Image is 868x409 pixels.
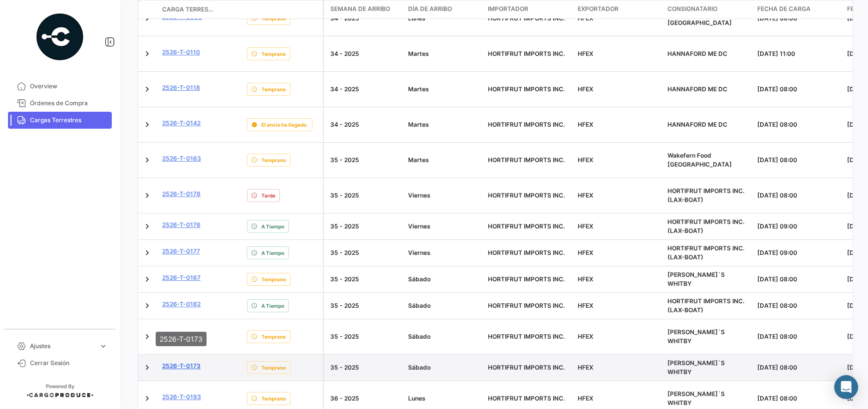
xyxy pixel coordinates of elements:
[408,363,480,372] div: Sábado
[158,1,218,18] datatable-header-cell: Carga Terrestre #
[142,363,152,373] a: Expand/Collapse Row
[330,248,400,257] div: 35 - 2025
[667,85,727,93] span: HANNAFORD ME DC
[578,275,593,283] span: HFEX
[243,5,323,13] datatable-header-cell: Estado de Envio
[142,394,152,404] a: Expand/Collapse Row
[757,364,797,371] span: [DATE] 08:00
[484,0,574,18] datatable-header-cell: Importador
[753,0,843,18] datatable-header-cell: Fecha de carga
[408,222,480,231] div: Viernes
[330,275,400,284] div: 35 - 2025
[757,333,797,340] span: [DATE] 08:00
[757,121,797,128] span: [DATE] 08:00
[488,4,528,13] span: Importador
[162,393,201,402] a: 2526-T-0193
[162,119,201,128] a: 2526-T-0142
[142,221,152,231] a: Expand/Collapse Row
[30,116,108,125] span: Cargas Terrestres
[667,152,732,168] span: Wakefern Food Newark
[261,275,286,283] span: Temprano
[162,154,201,163] a: 2526-T-0163
[261,121,308,129] span: El envío ha llegado.
[8,95,112,112] a: Órdenes de Compra
[574,0,663,18] datatable-header-cell: Exportador
[578,192,593,199] span: HFEX
[408,4,452,13] span: Día de Arribo
[162,5,214,14] span: Carga Terrestre #
[30,342,95,351] span: Ajustes
[261,302,284,310] span: A Tiempo
[667,297,744,314] span: HORTIFRUT IMPORTS INC. (LAX-BOAT)
[99,342,108,351] span: expand_more
[8,112,112,129] a: Cargas Terrestres
[330,156,400,165] div: 35 - 2025
[488,50,565,57] span: HORTIFRUT IMPORTS INC.
[578,249,593,256] span: HFEX
[578,4,619,13] span: Exportador
[162,83,200,92] a: 2526-T-0118
[261,85,286,93] span: Temprano
[261,222,284,230] span: A Tiempo
[142,332,152,342] a: Expand/Collapse Row
[35,12,85,62] img: powered-by.png
[578,364,593,371] span: HFEX
[488,222,565,230] span: HORTIFRUT IMPORTS INC.
[261,249,284,257] span: A Tiempo
[578,85,593,93] span: HFEX
[330,222,400,231] div: 35 - 2025
[488,302,565,309] span: HORTIFRUT IMPORTS INC.
[578,395,593,402] span: HFEX
[578,222,593,230] span: HFEX
[408,191,480,200] div: Viernes
[142,274,152,284] a: Expand/Collapse Row
[162,273,201,282] a: 2526-T-0167
[8,78,112,95] a: Overview
[667,4,717,13] span: Consignatario
[142,155,152,165] a: Expand/Collapse Row
[261,156,286,164] span: Temprano
[261,395,286,403] span: Temprano
[488,364,565,371] span: HORTIFRUT IMPORTS INC.
[578,156,593,164] span: HFEX
[330,191,400,200] div: 35 - 2025
[757,275,797,283] span: [DATE] 08:00
[663,0,753,18] datatable-header-cell: Consignatario
[404,0,484,18] datatable-header-cell: Día de Arribo
[488,121,565,128] span: HORTIFRUT IMPORTS INC.
[330,394,400,403] div: 36 - 2025
[757,395,797,402] span: [DATE] 08:00
[218,5,243,13] datatable-header-cell: Póliza
[330,85,400,94] div: 34 - 2025
[330,4,390,13] span: Semana de Arribo
[162,48,200,57] a: 2526-T-0110
[667,359,725,376] span: SOBEY`S WHITBY
[488,275,565,283] span: HORTIFRUT IMPORTS INC.
[142,191,152,201] a: Expand/Collapse Row
[408,394,480,403] div: Lunes
[667,271,725,287] span: SOBEY`S WHITBY
[488,156,565,164] span: HORTIFRUT IMPORTS INC.
[488,85,565,93] span: HORTIFRUT IMPORTS INC.
[162,362,201,371] a: 2526-T-0173
[757,50,795,57] span: [DATE] 11:00
[757,156,797,164] span: [DATE] 08:00
[142,248,152,258] a: Expand/Collapse Row
[330,363,400,372] div: 35 - 2025
[162,300,201,309] a: 2526-T-0182
[408,248,480,257] div: Viernes
[142,84,152,94] a: Expand/Collapse Row
[667,187,744,204] span: HORTIFRUT IMPORTS INC. (LAX-BOAT)
[578,121,593,128] span: HFEX
[667,244,744,261] span: HORTIFRUT IMPORTS INC. (LAX-BOAT)
[488,333,565,340] span: HORTIFRUT IMPORTS INC.
[330,49,400,58] div: 34 - 2025
[330,301,400,310] div: 35 - 2025
[578,302,593,309] span: HFEX
[330,120,400,129] div: 34 - 2025
[156,332,207,346] div: 2526-T-0173
[757,192,797,199] span: [DATE] 08:00
[757,249,797,256] span: [DATE] 09:00
[834,375,858,399] div: Abrir Intercom Messenger
[408,332,480,341] div: Sábado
